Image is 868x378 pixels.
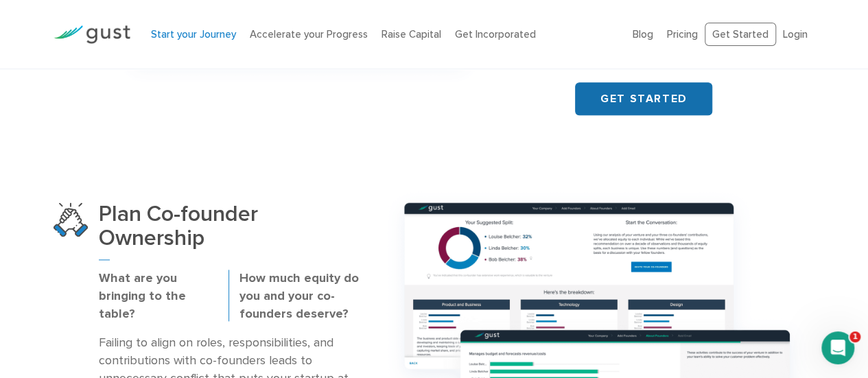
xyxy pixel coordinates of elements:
a: GET STARTED [575,82,712,115]
a: Get Started [705,23,776,47]
a: Blog [633,28,653,40]
iframe: Intercom live chat [821,331,854,364]
a: Pricing [667,28,698,40]
a: Accelerate your Progress [250,28,368,40]
a: Start your Journey [151,28,236,40]
p: What are you bringing to the table? [99,270,218,323]
img: Plan Co Founder Ownership [54,202,88,237]
span: 1 [849,331,860,342]
h3: Plan Co-founder Ownership [99,202,358,260]
a: Get Incorporated [455,28,536,40]
a: Raise Capital [382,28,441,40]
p: How much equity do you and your co-founders deserve? [239,270,358,323]
img: Gust Logo [54,25,130,44]
a: Login [783,28,808,40]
